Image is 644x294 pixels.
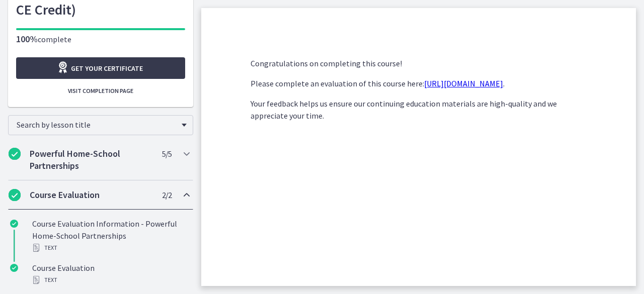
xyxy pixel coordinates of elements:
[16,33,38,45] span: 100%
[8,115,193,135] div: Search by lesson title
[32,262,189,286] div: Course Evaluation
[251,97,587,122] p: Your feedback helps us ensure our continuing education materials are high-quality and we apprecia...
[251,57,587,69] p: Congratulations on completing this course!
[16,57,185,79] a: Get your certificate
[17,120,177,130] span: Search by lesson title
[9,148,21,160] i: Completed
[32,242,189,254] div: Text
[32,274,189,286] div: Text
[32,218,189,254] div: Course Evaluation Information - Powerful Home-School Partnerships
[30,189,152,201] h2: Course Evaluation
[251,77,587,89] p: Please complete an evaluation of this course here: .
[57,61,71,73] i: Opens in a new window
[16,83,185,99] button: Visit completion page
[10,220,18,228] i: Completed
[424,78,503,88] a: [URL][DOMAIN_NAME]
[71,62,143,74] span: Get your certificate
[68,87,133,95] span: Visit completion page
[162,189,172,201] span: 2 / 2
[16,33,185,45] p: complete
[9,189,21,201] i: Completed
[10,264,18,272] i: Completed
[162,148,172,160] span: 5 / 5
[30,148,152,172] h2: Powerful Home-School Partnerships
